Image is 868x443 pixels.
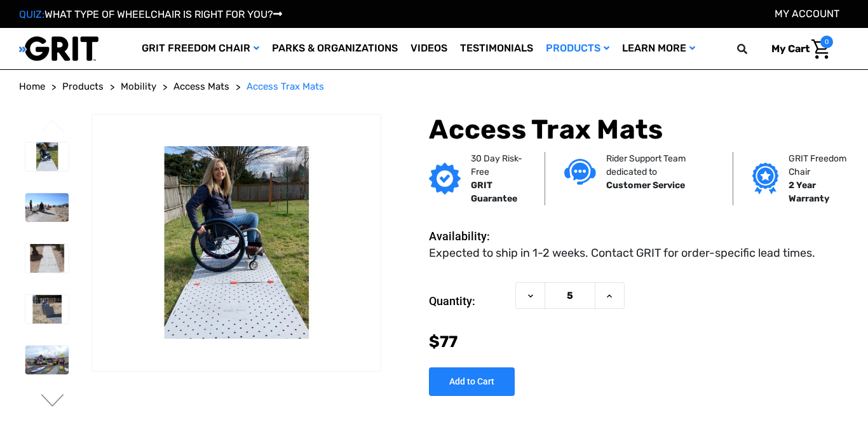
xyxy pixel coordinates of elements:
span: Home [19,81,45,92]
span: My Cart [771,43,810,55]
p: Rider Support Team dedicated to [606,152,714,179]
a: Mobility [121,79,156,94]
strong: GRIT Guarantee [471,180,517,204]
button: Go to slide 6 of 6 [39,119,66,135]
a: Account [775,8,839,20]
img: Grit freedom [752,163,778,194]
h1: Access Trax Mats [429,114,849,146]
a: Learn More [616,28,702,69]
dt: Availability: [429,228,509,245]
strong: Customer Service [606,180,685,191]
a: GRIT Freedom Chair [135,28,266,69]
a: Cart with 0 items [762,36,833,62]
img: Access Trax Mats [25,346,69,374]
a: Access Mats [173,79,229,94]
a: Access Trax Mats [247,79,324,94]
dd: Expected to ship in 1-2 weeks. Contact GRIT for order-specific lead times. [429,245,815,262]
strong: 2 Year Warranty [789,180,829,204]
span: Mobility [121,81,156,92]
p: GRIT Freedom Chair [789,152,853,179]
img: Access Trax Mats [25,193,69,222]
span: 0 [820,36,833,48]
label: Quantity: [429,282,509,320]
button: Go to slide 2 of 6 [39,394,66,409]
img: Customer service [564,159,596,185]
a: Testimonials [454,28,539,69]
span: QUIZ: [19,8,44,20]
input: Add to Cart [429,367,515,396]
span: Access Mats [173,81,229,92]
a: Products [539,28,616,69]
img: Access Trax Mats [25,244,69,273]
nav: Breadcrumb [19,79,849,94]
img: Access Trax Mats [92,146,381,339]
span: Access Trax Mats [247,81,324,92]
img: Cart [811,39,830,59]
span: Products [62,81,104,92]
img: GRIT Guarantee [429,163,461,194]
img: Access Trax Mats [25,295,69,324]
a: Videos [404,28,454,69]
a: QUIZ:WHAT TYPE OF WHEELCHAIR IS RIGHT FOR YOU? [19,8,282,20]
span: $77 [429,332,458,351]
p: 30 Day Risk-Free [471,152,525,179]
input: Search [743,36,762,62]
img: GRIT All-Terrain Wheelchair and Mobility Equipment [19,36,98,62]
img: Access Trax Mats [25,142,69,171]
a: Home [19,79,45,94]
a: Parks & Organizations [266,28,404,69]
a: Products [62,79,104,94]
